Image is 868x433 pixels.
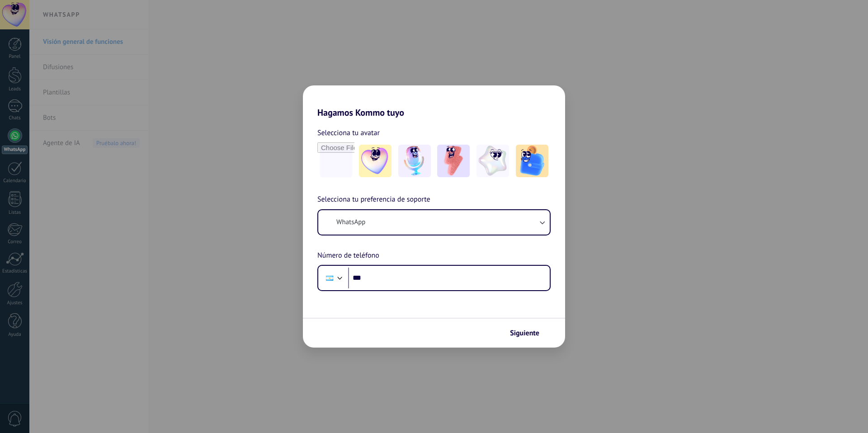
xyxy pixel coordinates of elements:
h2: Hagamos Kommo tuyo [303,85,565,118]
img: -2.jpeg [398,145,431,177]
img: -5.jpeg [516,145,548,177]
button: WhatsApp [318,210,550,235]
div: Argentina: + 54 [321,268,338,287]
img: -1.jpeg [359,145,392,177]
span: Selecciona tu preferencia de soporte [317,194,430,206]
span: Número de teléfono [317,250,379,262]
span: Selecciona tu avatar [317,127,380,139]
span: WhatsApp [336,218,365,227]
span: Siguiente [510,330,539,336]
img: -4.jpeg [476,145,509,177]
button: Siguiente [506,325,552,341]
img: -3.jpeg [437,145,470,177]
